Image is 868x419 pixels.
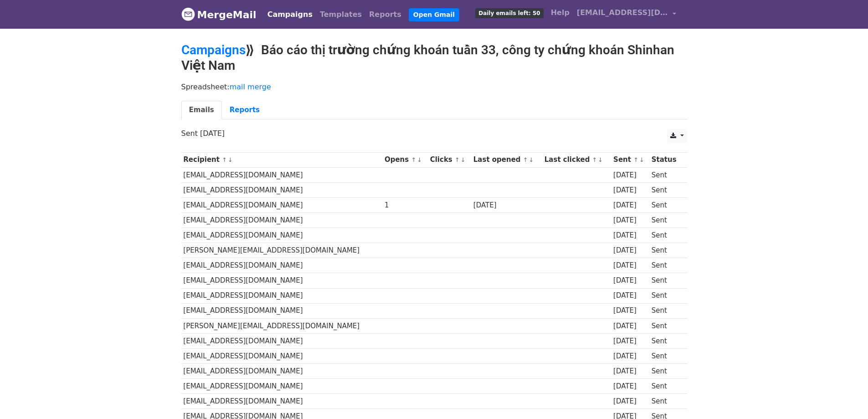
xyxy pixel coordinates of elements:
a: ↑ [222,156,227,163]
div: [DATE] [613,321,647,331]
a: ↓ [529,156,534,163]
a: ↑ [455,156,460,163]
a: Reports [365,5,405,24]
a: Reports [222,101,267,119]
a: [EMAIL_ADDRESS][DOMAIN_NAME] [573,4,680,25]
td: [EMAIL_ADDRESS][DOMAIN_NAME] [181,258,383,273]
th: Status [649,152,682,167]
td: [EMAIL_ADDRESS][DOMAIN_NAME] [181,303,383,318]
th: Last clicked [542,152,611,167]
div: [DATE] [613,381,647,392]
div: [DATE] [613,245,647,256]
a: Campaigns [264,5,316,24]
a: ↓ [417,156,422,163]
td: [EMAIL_ADDRESS][DOMAIN_NAME] [181,273,383,288]
td: [EMAIL_ADDRESS][DOMAIN_NAME] [181,228,383,243]
td: Sent [649,197,682,212]
a: ↓ [461,156,466,163]
td: [PERSON_NAME][EMAIL_ADDRESS][DOMAIN_NAME] [181,243,383,258]
div: [DATE] [613,396,647,407]
h2: ⟫ Báo cáo thị trường chứng khoán tuần 33, công ty chứng khoán Shinhan Việt Nam [181,42,687,73]
td: [EMAIL_ADDRESS][DOMAIN_NAME] [181,348,383,363]
div: [DATE] [613,260,647,271]
a: Templates [316,5,365,24]
td: [EMAIL_ADDRESS][DOMAIN_NAME] [181,394,383,409]
a: Emails [181,101,222,119]
p: Spreadsheet: [181,82,687,92]
a: Daily emails left: 50 [472,4,547,22]
div: [DATE] [613,351,647,362]
a: mail merge [230,83,271,91]
td: [EMAIL_ADDRESS][DOMAIN_NAME] [181,213,383,228]
th: Recipient [181,152,383,167]
td: [EMAIL_ADDRESS][DOMAIN_NAME] [181,167,383,182]
td: Sent [649,394,682,409]
a: ↑ [592,156,597,163]
th: Sent [611,152,649,167]
a: ↑ [523,156,528,163]
th: Clicks [428,152,471,167]
td: Sent [649,288,682,303]
div: 1 [385,200,426,211]
a: ↑ [633,156,638,163]
div: [DATE] [613,200,647,211]
p: Sent [DATE] [181,129,687,138]
td: Sent [649,243,682,258]
div: [DATE] [613,336,647,347]
div: [DATE] [613,275,647,286]
div: [DATE] [613,230,647,241]
div: [DATE] [613,170,647,181]
div: [DATE] [613,185,647,196]
td: [EMAIL_ADDRESS][DOMAIN_NAME] [181,182,383,197]
td: Sent [649,167,682,182]
a: Open Gmail [409,8,459,21]
td: Sent [649,318,682,333]
td: Sent [649,364,682,379]
td: Sent [649,182,682,197]
td: Sent [649,258,682,273]
td: Sent [649,333,682,348]
div: [DATE] [613,366,647,377]
td: [EMAIL_ADDRESS][DOMAIN_NAME] [181,197,383,212]
a: ↓ [639,156,644,163]
td: Sent [649,348,682,363]
td: Sent [649,303,682,318]
td: [EMAIL_ADDRESS][DOMAIN_NAME] [181,333,383,348]
td: Sent [649,213,682,228]
td: Sent [649,228,682,243]
a: ↑ [411,156,416,163]
span: Daily emails left: 50 [475,8,543,18]
div: [DATE] [613,290,647,301]
a: MergeMail [181,5,257,24]
div: [DATE] [613,215,647,226]
span: [EMAIL_ADDRESS][DOMAIN_NAME] [577,7,668,18]
div: [DATE] [473,200,540,211]
div: [DATE] [613,305,647,316]
td: Sent [649,379,682,394]
a: Help [547,4,573,22]
a: ↓ [228,156,233,163]
td: [EMAIL_ADDRESS][DOMAIN_NAME] [181,364,383,379]
td: Sent [649,273,682,288]
a: Campaigns [181,42,246,57]
td: [EMAIL_ADDRESS][DOMAIN_NAME] [181,379,383,394]
img: MergeMail logo [181,7,195,21]
td: [EMAIL_ADDRESS][DOMAIN_NAME] [181,288,383,303]
td: [PERSON_NAME][EMAIL_ADDRESS][DOMAIN_NAME] [181,318,383,333]
a: ↓ [598,156,603,163]
th: Last opened [471,152,542,167]
th: Opens [382,152,428,167]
